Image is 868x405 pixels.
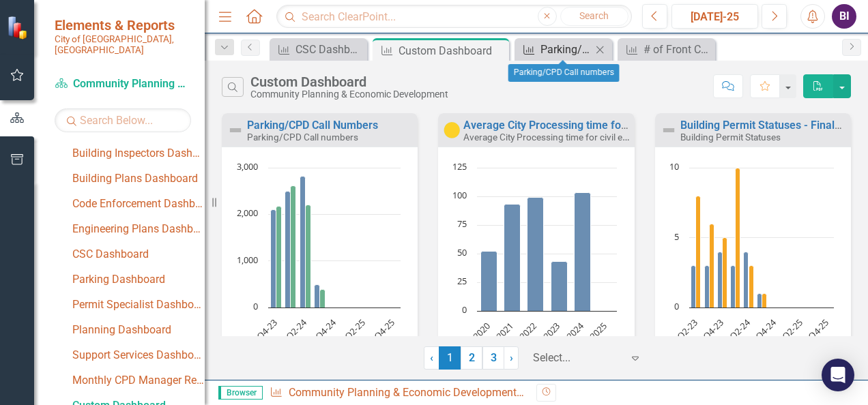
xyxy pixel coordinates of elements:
[306,205,311,307] path: Q2-24, 2,207. Parking Calls.
[730,265,735,307] path: Q1-24, 3. Finaled.
[270,385,526,401] div: » »
[300,176,306,307] path: Q2-24, 2,823. CPD Calls.
[315,284,320,307] path: Q3-24, 497. CPD Calls.
[743,252,748,307] path: Q2-24, 4. Finaled.
[517,320,540,342] text: 2022
[674,300,679,312] text: 0
[510,351,513,364] span: ›
[254,316,279,342] text: Q4-23
[805,316,830,342] text: Q4-25
[444,122,460,138] img: Caution
[463,130,839,143] small: Average City Processing time for civil engineering permits – Complete Submittal to approval
[757,293,762,307] path: Q3-24, 1. Finaled.
[291,185,296,307] path: Q1-24, 2,619. Parking Calls.
[439,346,461,370] span: 1
[69,344,205,366] a: Support Services Dashboard
[55,108,191,132] input: Search Below...
[313,316,338,342] text: Q4-24
[72,349,205,361] div: Support Services Dashboard
[661,122,677,138] img: Not Defined
[643,41,712,58] div: # of Front Counter Transactions
[753,316,779,342] text: Q4-24
[735,168,740,307] path: Q1-24, 10. Closed.
[452,160,467,172] text: 125
[674,316,699,342] text: Q2-23
[540,41,592,58] div: Parking/CPD Call numbers
[72,273,205,286] div: Parking Dashboard
[676,9,753,25] div: [DATE]-25
[72,147,205,160] div: Building Inspectors Dashboard
[504,204,521,311] path: 2021, 93. Average Days to Approval.
[69,243,205,265] a: CSC Dashboard
[247,119,378,132] a: Parking/CPD Call Numbers
[69,294,205,316] a: Permit Specialist Dashboard
[674,230,679,243] text: 5
[457,217,467,230] text: 75
[481,251,497,311] path: 2020, 52. Average Days to Approval.
[704,265,709,307] path: Q3-23, 3. Finaled.
[445,161,627,382] div: Chart. Highcharts interactive chart.
[508,64,620,82] div: Parking/CPD Call numbers
[72,198,205,210] div: Code Enforcement Dashboard
[7,15,31,39] img: ClearPoint Strategy
[621,41,712,58] a: # of Front Counter Transactions
[72,324,205,336] div: Planning Dashboard
[445,161,624,382] svg: Interactive chart
[669,160,679,172] text: 10
[399,42,506,59] div: Custom Dashboard
[832,4,856,29] button: BI
[779,316,805,342] text: Q2-25
[709,224,714,307] path: Q3-23, 6. Closed.
[717,252,722,307] path: Q4-23, 4. Finaled.
[237,254,258,266] text: 1,000
[227,122,244,138] img: Not Defined
[527,197,544,311] path: 2022, 99. Average Days to Approval.
[285,191,291,307] path: Q1-24, 2,497. CPD Calls.
[452,189,467,201] text: 100
[69,269,205,290] a: Parking Dashboard
[822,359,854,391] div: Open Intercom Messenger
[276,206,282,307] path: Q4-23, 2,179. Parking Calls.
[72,374,205,387] div: Monthly CPD Manager Report
[218,386,263,400] span: Browser
[457,275,467,287] text: 25
[518,41,592,58] a: Parking/CPD Call numbers
[671,4,758,29] button: [DATE]-25
[749,265,753,307] path: Q2-24, 3. Closed.
[342,316,367,342] text: Q2-25
[462,303,467,316] text: 0
[695,168,828,308] g: Closed, bar series 2 of 2 with 11 bars.
[283,316,309,342] text: Q2-24
[560,7,628,26] button: Search
[762,293,766,307] path: Q3-24, 1. Closed.
[540,320,563,342] text: 2023
[482,346,504,370] a: 3
[250,89,448,100] div: Community Planning & Economic Development
[72,299,205,311] div: Permit Specialist Dashboard
[237,160,258,172] text: 3,000
[430,351,433,364] span: ‹
[271,209,276,307] path: Q4-23, 2,095. CPD Calls.
[662,161,841,382] svg: Interactive chart
[55,17,191,33] span: Elements & Reports
[69,319,205,341] a: Planning Dashboard
[579,10,609,21] span: Search
[587,320,609,342] text: 2025
[575,192,591,311] path: 2024, 103. Average Days to Approval.
[551,261,568,311] path: 2023, 43. Average Days to Approval.
[680,132,781,142] small: Building Permit Statuses
[494,320,517,342] text: 2021
[69,370,205,391] a: Monthly CPD Manager Report
[55,76,191,92] a: Community Planning & Economic Development
[295,41,364,58] div: CSC Dashboard
[695,196,700,307] path: Q2-23, 8. Closed.
[271,168,394,308] g: CPD Calls, bar series 1 of 2 with 9 bars.
[722,237,727,307] path: Q4-23, 5. Closed.
[289,386,524,399] a: Community Planning & Economic Development
[72,172,205,185] div: Building Plans Dashboard
[662,161,844,382] div: Chart. Highcharts interactive chart.
[69,218,205,240] a: Engineering Plans Dashboard
[250,74,448,89] div: Custom Dashboard
[691,265,695,307] path: Q2-23, 3. Finaled.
